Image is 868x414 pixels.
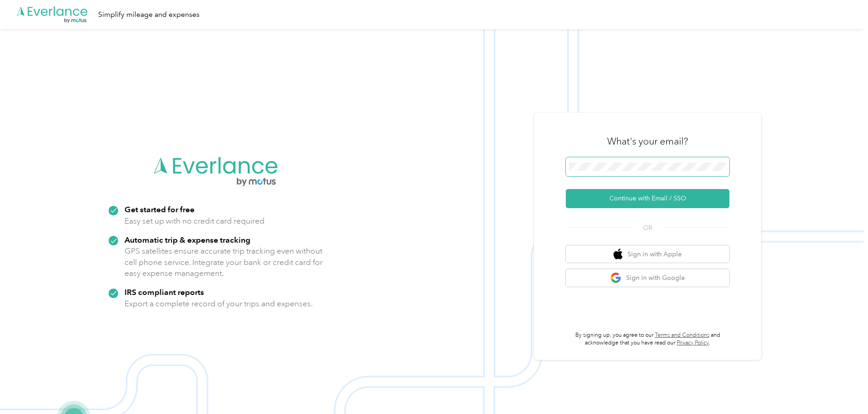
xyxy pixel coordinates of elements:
[125,245,323,279] p: GPS satellites ensure accurate trip tracking even without cell phone service. Integrate your bank...
[607,135,688,148] h3: What's your email?
[125,205,195,214] strong: Get started for free
[614,249,623,260] img: apple logo
[566,245,729,263] button: apple logoSign in with Apple
[566,189,729,208] button: Continue with Email / SSO
[610,272,622,284] img: google logo
[125,287,204,297] strong: IRS compliant reports
[125,298,313,309] p: Export a complete record of your trips and expenses.
[125,215,264,227] p: Easy set up with no credit card required
[566,269,729,287] button: google logoSign in with Google
[677,339,709,346] a: Privacy Policy
[125,235,250,244] strong: Automatic trip & expense tracking
[655,332,709,339] a: Terms and Conditions
[98,9,200,20] div: Simplify mileage and expenses
[566,331,729,347] p: By signing up, you agree to our and acknowledge that you have read our .
[632,223,663,233] span: OR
